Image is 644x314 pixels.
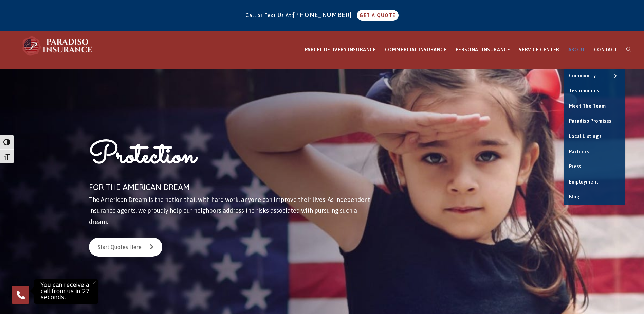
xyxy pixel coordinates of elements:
[569,118,611,124] span: Paradiso Promises
[89,137,372,180] h1: Protection
[568,47,585,52] span: ABOUT
[87,275,102,290] button: Close
[569,164,581,169] span: Press
[569,149,589,154] span: Partners
[564,159,625,174] a: Press
[381,31,451,69] a: COMMERCIAL INSURANCE
[564,69,625,84] a: Community
[89,182,190,192] span: FOR THE AMERICAN DREAM
[564,144,625,159] a: Partners
[15,290,26,300] img: Phone icon
[357,10,398,21] a: GET A QUOTE
[564,31,590,69] a: ABOUT
[451,31,515,69] a: PERSONAL INSURANCE
[89,238,162,257] a: Start Quotes Here
[564,99,625,114] a: Meet the Team
[569,179,599,185] span: Employment
[89,196,370,225] span: The American Dream is the notion that, with hard work, anyone can improve their lives. As indepen...
[305,47,376,52] span: PARCEL DELIVERY INSURANCE
[569,194,579,199] span: Blog
[245,13,293,18] span: Call or Text Us At:
[569,134,601,139] span: Local Listings
[514,31,564,69] a: SERVICE CENTER
[293,11,355,18] a: [PHONE_NUMBER]
[456,47,510,52] span: PERSONAL INSURANCE
[564,190,625,205] a: Blog
[564,129,625,144] a: Local Listings
[300,31,381,69] a: PARCEL DELIVERY INSURANCE
[569,88,599,93] span: Testimonials
[594,47,618,52] span: CONTACT
[20,36,95,56] img: Paradiso Insurance
[564,84,625,99] a: Testimonials
[519,47,559,52] span: SERVICE CENTER
[569,103,606,109] span: Meet the Team
[569,73,596,78] span: Community
[36,281,97,302] p: You can receive a call from us in 27 seconds.
[590,31,622,69] a: CONTACT
[564,175,625,190] a: Employment
[564,114,625,129] a: Paradiso Promises
[385,47,447,52] span: COMMERCIAL INSURANCE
